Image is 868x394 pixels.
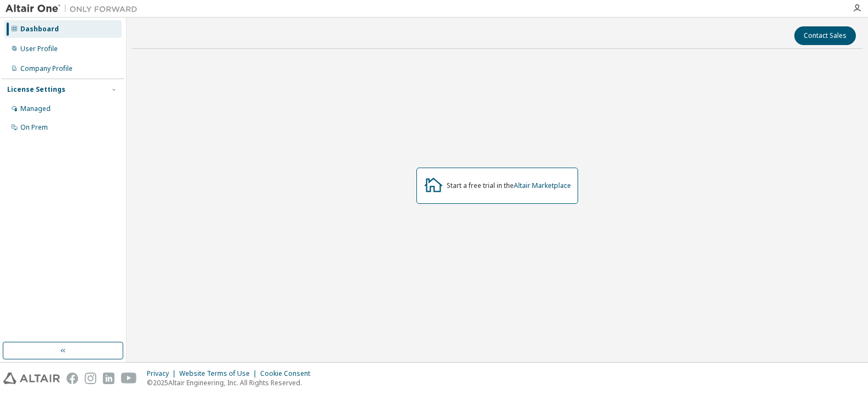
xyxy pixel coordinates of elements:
p: © 2025 Altair Engineering, Inc. All Rights Reserved. [147,378,317,387]
div: User Profile [20,45,58,53]
img: Altair One [6,3,143,14]
img: linkedin.svg [103,373,114,384]
img: youtube.svg [121,373,137,384]
a: Altair Marketplace [514,181,571,190]
img: instagram.svg [85,373,96,384]
div: Cookie Consent [260,369,317,378]
div: Dashboard [20,25,59,34]
div: Company Profile [20,64,73,73]
div: Website Terms of Use [179,369,260,378]
div: On Prem [20,123,48,132]
div: License Settings [7,85,65,94]
div: Privacy [147,369,179,378]
div: Start a free trial in the [447,181,571,190]
button: Contact Sales [794,26,856,45]
img: altair_logo.svg [3,373,60,384]
img: facebook.svg [67,373,78,384]
div: Managed [20,104,51,113]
